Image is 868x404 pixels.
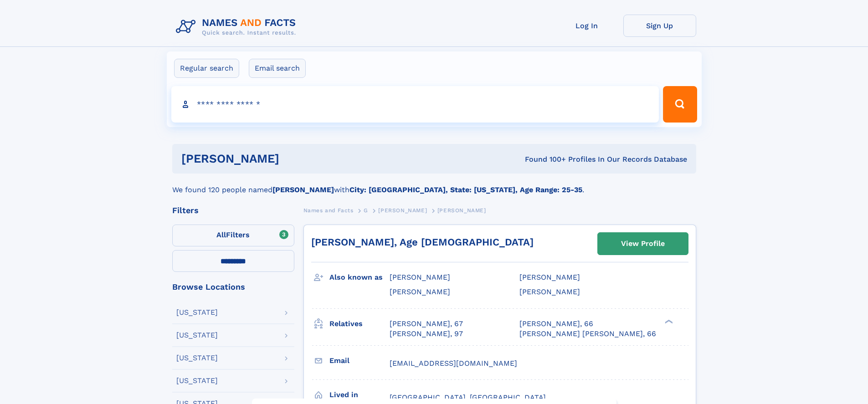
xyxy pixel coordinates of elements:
[519,319,593,329] a: [PERSON_NAME], 66
[390,273,450,281] span: [PERSON_NAME]
[621,233,665,254] div: View Profile
[390,319,463,329] a: [PERSON_NAME], 67
[598,233,688,255] a: View Profile
[176,309,218,316] div: [US_STATE]
[176,377,218,384] div: [US_STATE]
[172,283,294,291] div: Browse Locations
[172,174,696,195] div: We found 120 people named with .
[329,270,390,285] h3: Also known as
[329,387,390,403] h3: Lived in
[171,86,659,123] input: search input
[519,287,580,296] span: [PERSON_NAME]
[390,329,463,339] a: [PERSON_NAME], 97
[623,15,696,37] a: Sign Up
[181,153,402,164] h1: [PERSON_NAME]
[378,207,427,214] span: [PERSON_NAME]
[216,230,226,239] span: All
[176,354,218,362] div: [US_STATE]
[272,185,334,194] b: [PERSON_NAME]
[329,316,390,332] h3: Relatives
[172,15,303,39] img: Logo Names and Facts
[329,353,390,368] h3: Email
[663,86,697,123] button: Search Button
[249,59,306,78] label: Email search
[519,273,580,281] span: [PERSON_NAME]
[364,205,368,216] a: G
[172,225,294,246] label: Filters
[390,393,546,402] span: [GEOGRAPHIC_DATA], [GEOGRAPHIC_DATA]
[519,329,656,339] a: [PERSON_NAME] [PERSON_NAME], 66
[390,359,517,368] span: [EMAIL_ADDRESS][DOMAIN_NAME]
[303,205,354,216] a: Names and Facts
[311,236,534,248] a: [PERSON_NAME], Age [DEMOGRAPHIC_DATA]
[402,154,687,164] div: Found 100+ Profiles In Our Records Database
[349,185,582,194] b: City: [GEOGRAPHIC_DATA], State: [US_STATE], Age Range: 25-35
[172,206,294,215] div: Filters
[437,207,486,214] span: [PERSON_NAME]
[176,332,218,339] div: [US_STATE]
[663,318,673,324] div: ❯
[174,59,239,78] label: Regular search
[378,205,427,216] a: [PERSON_NAME]
[550,15,623,37] a: Log In
[364,207,368,214] span: G
[390,287,450,296] span: [PERSON_NAME]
